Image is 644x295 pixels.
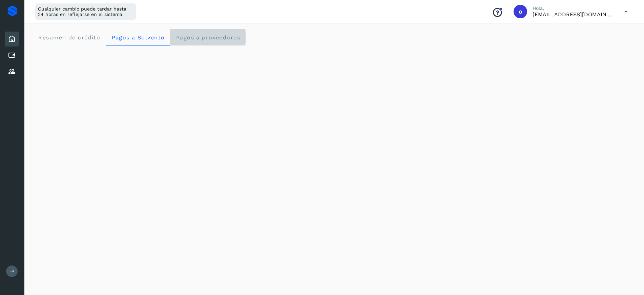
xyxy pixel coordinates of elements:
p: orlando@rfllogistics.com.mx [533,11,614,18]
span: Pagos a proveedores [175,34,240,41]
span: Pagos a Solvento [111,34,165,41]
div: Proveedores [5,64,19,79]
div: Inicio [5,32,19,47]
span: Resumen de crédito [38,34,100,41]
div: Cuentas por pagar [5,48,19,63]
div: Cualquier cambio puede tardar hasta 24 horas en reflejarse en el sistema. [35,3,136,20]
p: Hola, [533,5,614,11]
